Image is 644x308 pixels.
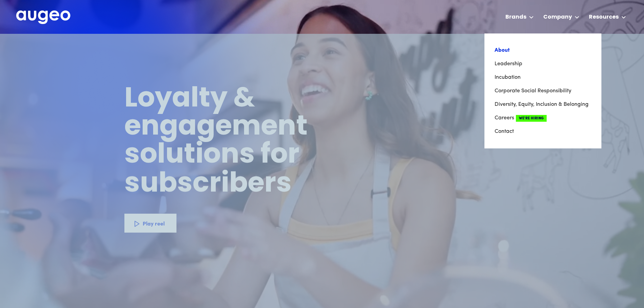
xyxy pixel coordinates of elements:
div: Brands [505,13,526,21]
a: Contact [495,125,591,138]
a: About [495,44,591,57]
span: We're Hiring [516,115,547,122]
a: Leadership [495,57,591,71]
a: Diversity, Equity, Inclusion & Belonging [495,98,591,111]
img: Augeo's full logo in white. [16,10,70,24]
div: Resources [589,13,619,21]
a: home [16,10,70,25]
a: Corporate Social Responsibility [495,84,591,98]
div: Company [543,13,572,21]
a: Incubation [495,71,591,84]
nav: Company [484,33,601,148]
a: CareersWe're Hiring [495,111,591,125]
